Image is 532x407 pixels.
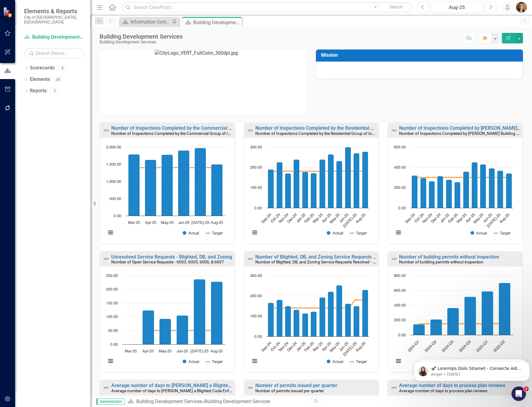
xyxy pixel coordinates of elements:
[128,221,140,225] text: Mar-25
[255,383,337,388] a: Number of permits issued per quarter
[285,306,291,337] path: Nov-24, 149. Actual.
[414,213,425,224] text: Oct-24
[255,125,414,131] a: Number of Inspections Completed by the Residential Group of Inspectors
[499,283,511,335] path: 2025-Q2, 702. Actual.
[191,221,209,225] text: [DATE]-25
[407,340,420,353] text: 2024-Q1
[293,159,299,208] path: Dec-24, 238. Actual.
[336,285,342,337] path: May-25, 251. Actual.
[177,349,188,353] text: Jun-25
[287,213,298,224] text: Dec-24
[480,164,486,208] path: May-25, 429. Actual.
[250,314,262,318] text: 100.00
[302,172,308,208] path: Jan-25, 177. Actual.
[350,359,367,364] button: Show Target
[391,144,516,242] svg: Interactive chart
[506,173,512,208] path: Aug-25, 339. Actual.
[183,359,199,364] button: Show Actual
[336,161,342,208] path: May-25, 231. Actual.
[211,221,223,225] text: Aug-25
[247,255,254,262] img: Not Defined
[111,254,232,260] a: Unresolved Service Requests - Blighted, DB, and Zoning
[413,283,511,335] g: Actual, series 1 of 2. Bar series with 6 bars.
[355,213,366,224] text: Aug-25
[244,122,379,244] div: Double-Click to Edit
[254,206,262,210] text: 0.00
[398,333,406,337] text: 0.00
[422,213,433,224] text: Nov-24
[162,154,173,216] path: May-25, 1,779. Actual.
[328,154,334,208] path: Apr-25, 263. Actual.
[394,357,403,365] button: View chart menu, Chart
[327,231,343,235] button: Show Actual
[247,144,372,242] svg: Interactive chart
[321,341,332,352] text: Apr-25
[143,310,154,345] path: Apr-25, 123. Actual.
[342,341,358,357] text: [DATE]-25
[111,259,224,264] small: Number of Open Service Requests - 6003, 6005, 6006, & 6007
[159,319,171,345] path: May-25, 93. Actual.
[497,170,503,208] path: Jul-25, 366. Actual.
[255,254,448,260] a: Number of Blighted, DB, and Zoning Service Requests Resolved - 6003, 6005, 6006, 6007
[106,315,118,319] text: 100.00
[319,297,325,337] path: Mar-25, 193. Actual.
[471,231,487,235] button: Show Actual
[353,153,359,208] path: Jul-25, 269. Actual.
[155,50,251,115] img: CityLogo_VERT_FullColor_300dpi.jpg
[486,213,502,228] text: [DATE]-25
[268,303,274,337] path: Sep-24, 166. Actual.
[24,48,84,59] input: Search Below...
[388,251,523,373] div: Double-Click to Edit
[437,176,443,208] path: Dec-24, 312. Actual.
[295,213,306,224] text: Jan-25
[328,292,334,337] path: Apr-25, 220. Actual.
[244,251,379,373] div: Double-Click to Edit
[142,349,154,353] text: Apr-25
[276,300,282,337] path: Oct-24, 181. Actual.
[250,145,262,149] text: 300.00
[293,310,299,337] path: Dec-24, 131. Actual.
[114,214,121,218] text: 0.00
[111,383,285,388] a: Average number of days to [PERSON_NAME] a Blighted Code Enforcement Case
[394,318,406,322] text: 200.00
[413,324,425,335] path: 2024-Q1, 145. Actual.
[429,181,435,208] path: Nov-24, 264. Actual.
[106,274,118,278] text: 250.00
[390,255,398,262] img: Not Defined
[106,228,115,237] button: View chart menu, Chart
[338,341,349,352] text: Jun-25
[99,33,183,40] div: Building Development Services
[524,386,529,391] span: 2
[255,388,324,393] small: Number of permits issued per quarter
[102,384,110,391] img: Not Defined
[345,304,351,337] path: Jun-25, 161. Actual.
[109,197,121,201] text: 500.00
[250,166,262,170] text: 200.00
[24,15,84,25] small: City of [GEOGRAPHIC_DATA], [GEOGRAPHIC_DATA]
[310,312,316,337] path: Feb-25, 123. Actual.
[106,145,121,149] text: 2,000.00
[489,168,495,208] path: Jun-25, 391. Actual.
[254,335,262,339] text: 0.00
[53,77,63,82] div: 28
[412,175,418,208] path: Sep-24, 318. Actual.
[394,274,406,278] text: 800.00
[394,145,406,149] text: 600.00
[268,285,368,337] g: Actual, series 1 of 2. Bar series with 12 bars.
[159,349,172,353] text: May-25
[102,127,110,134] img: Not Defined
[190,349,209,353] text: [DATE]-25
[411,348,532,391] iframe: Intercom notifications message
[110,343,118,347] text: 0.00
[329,213,341,224] text: May-25
[145,160,156,216] path: Apr-25, 1,630. Actual.
[100,122,235,244] div: Double-Click to Edit
[319,159,325,208] path: Mar-25, 238. Actual.
[464,297,476,335] path: 2024-Q4, 515. Actual.
[131,18,170,26] div: Information Systems
[247,384,254,391] img: Not Defined
[261,213,272,224] text: Sep-24
[391,272,516,370] svg: Interactive chart
[433,4,482,11] div: Aug-25
[250,186,262,190] text: 100.00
